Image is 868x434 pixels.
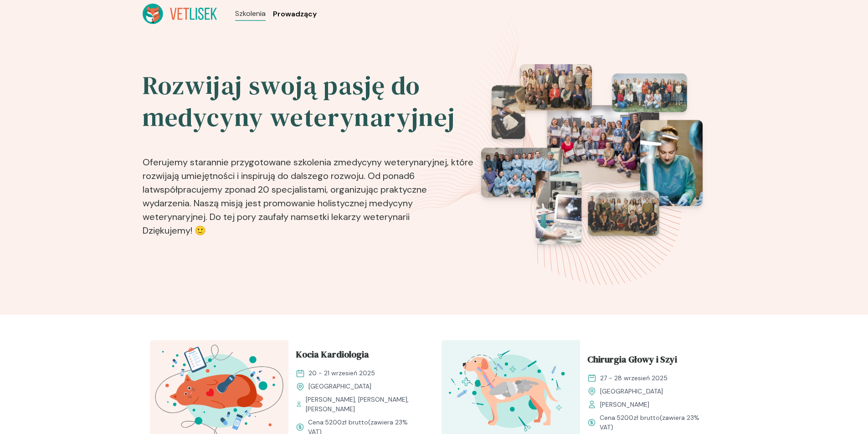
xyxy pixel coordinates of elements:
a: Kocia Kardiologia [296,347,420,365]
b: medycyny weterynaryjnej [338,156,447,168]
span: 20 - 21 wrzesień 2025 [308,368,375,378]
p: Oferujemy starannie przygotowane szkolenia z , które rozwijają umiejętności i inspirują do dalsze... [143,141,475,241]
span: 27 - 28 wrzesień 2025 [600,373,668,383]
span: [GEOGRAPHIC_DATA] [600,387,663,396]
span: 5200 zł brutto [616,414,660,422]
span: [PERSON_NAME] [600,400,649,409]
span: [GEOGRAPHIC_DATA] [308,382,371,391]
b: setki lekarzy weterynarii [309,211,410,223]
span: [PERSON_NAME], [PERSON_NAME], [PERSON_NAME] [306,395,419,414]
span: Cena: (zawiera 23% VAT) [600,413,711,432]
a: Chirurgia Głowy i Szyi [587,352,711,370]
a: Szkolenia [235,8,266,19]
b: ponad 20 specjalistami [229,184,326,195]
span: Chirurgia Głowy i Szyi [587,352,677,370]
span: Kocia Kardiologia [296,347,369,365]
img: eventsPhotosRoll2.png [481,64,703,245]
a: Prowadzący [273,9,317,20]
h2: Rozwijaj swoją pasję do medycyny weterynaryjnej [143,70,475,133]
span: 5200 zł brutto [325,418,368,426]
